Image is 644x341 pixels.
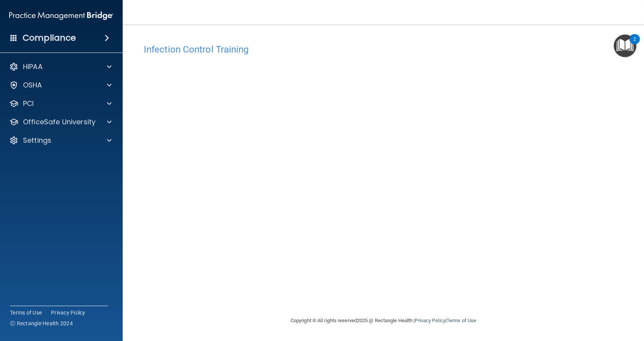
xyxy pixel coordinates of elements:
a: Terms of Use [447,318,476,323]
a: Settings [9,136,112,145]
p: OSHA [23,81,42,90]
p: OfficeSafe University [23,117,95,127]
div: Copyright © All rights reserved 2025 @ Rectangle Health | | [243,308,523,333]
a: OfficeSafe University [9,117,112,127]
a: Privacy Policy [51,309,85,316]
p: PCI [23,99,34,108]
button: Open Resource Center, 2 new notifications [614,35,636,57]
h4: Infection Control Training [144,44,623,54]
a: HIPAA [9,62,112,71]
a: PCI [9,99,112,108]
img: PMB logo [9,8,113,23]
div: 2 [633,39,636,49]
a: Terms of Use [10,309,42,316]
h4: Compliance [23,33,76,43]
a: OSHA [9,81,112,90]
a: Privacy Policy [415,318,445,323]
iframe: infection-control-training [144,59,527,295]
span: Ⓒ Rectangle Health 2024 [10,320,73,327]
p: Settings [23,136,51,145]
p: HIPAA [23,62,43,71]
